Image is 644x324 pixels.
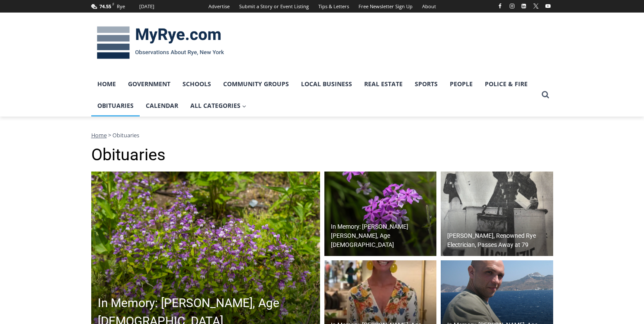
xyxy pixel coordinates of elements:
[91,20,230,65] img: MyRye.com
[409,73,444,95] a: Sports
[91,73,122,95] a: Home
[91,131,553,139] nav: Breadcrumbs
[176,73,217,95] a: Schools
[519,1,529,11] a: Linkedin
[444,73,479,95] a: People
[324,172,437,256] img: (PHOTO: Kim Eierman of EcoBeneficial designed and oversaw the installation of native plant beds f...
[91,131,107,139] a: Home
[112,131,139,139] span: Obituaries
[441,172,553,256] img: Obituary - Greg MacKenzie
[108,131,111,139] span: >
[99,3,111,10] span: 74.55
[91,73,538,117] nav: Primary Navigation
[543,1,553,11] a: YouTube
[140,95,184,117] a: Calendar
[331,222,435,249] h2: In Memory: [PERSON_NAME] [PERSON_NAME], Age [DEMOGRAPHIC_DATA]
[184,95,253,117] a: All Categories
[479,73,534,95] a: Police & Fire
[112,2,114,6] span: F
[117,3,125,10] div: Rye
[295,73,358,95] a: Local Business
[531,1,541,11] a: X
[538,87,553,103] button: View Search Form
[91,95,140,117] a: Obituaries
[139,3,154,10] div: [DATE]
[447,231,551,249] h2: [PERSON_NAME], Renowned Rye Electrician, Passes Away at 79
[91,145,553,165] h1: Obituaries
[358,73,409,95] a: Real Estate
[122,73,176,95] a: Government
[217,73,295,95] a: Community Groups
[441,172,553,256] a: [PERSON_NAME], Renowned Rye Electrician, Passes Away at 79
[495,1,505,11] a: Facebook
[190,101,247,110] span: All Categories
[507,1,517,11] a: Instagram
[324,172,437,256] a: In Memory: [PERSON_NAME] [PERSON_NAME], Age [DEMOGRAPHIC_DATA]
